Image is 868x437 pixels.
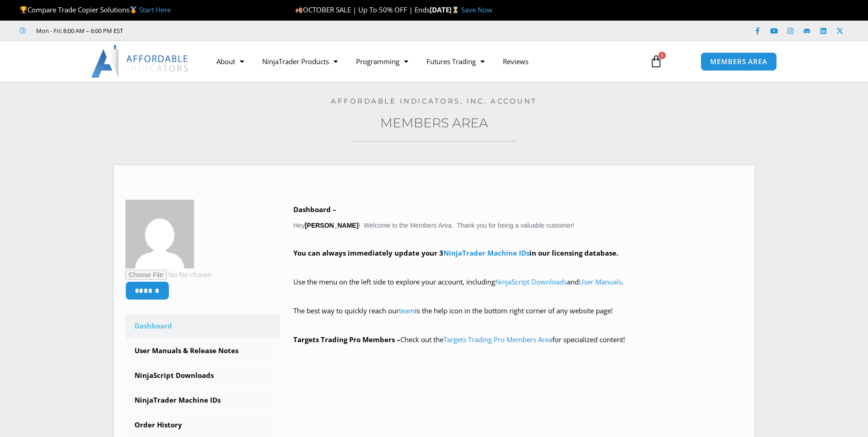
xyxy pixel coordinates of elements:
[710,58,767,65] span: MEMBERS AREA
[399,306,415,315] a: team
[293,203,743,346] div: Hey ! Welcome to the Members Area. Thank you for being a valuable customer!
[34,25,123,36] span: Mon - Fri: 8:00 AM – 6:00 PM EST
[125,200,194,268] img: b4e2eee06595d376c063920cea92b1382eadbd5c45047495a92f47f2f99b0a40
[253,51,347,72] a: NinjaTrader Products
[443,335,552,344] a: Targets Trading Pro Members Area
[293,335,400,344] strong: Targets Trading Pro Members –
[130,6,137,13] img: 🥇
[136,26,273,35] iframe: Customer reviews powered by Trustpilot
[125,413,280,437] a: Order History
[20,6,27,13] img: 🏆
[380,115,488,131] a: Members Area
[701,52,777,71] a: MEMBERS AREA
[494,51,538,72] a: Reviews
[125,314,280,338] a: Dashboard
[125,339,280,363] a: User Manuals & Release Notes
[293,248,618,257] strong: You can always immediately update your 3 in our licensing database.
[207,51,253,72] a: About
[293,305,743,330] p: The best way to quickly reach our is the help icon in the bottom right corner of any website page!
[461,5,492,14] a: Save Now
[293,333,743,346] p: Check out the for specialized content!
[295,5,430,14] span: OCTOBER SALE | Up To 50% OFF | Ends
[293,205,336,214] b: Dashboard –
[452,6,459,13] img: ⌛
[636,48,676,75] a: 0
[296,6,302,13] img: 🍂
[125,388,280,412] a: NinjaTrader Machine IDs
[417,51,494,72] a: Futures Trading
[347,51,417,72] a: Programming
[20,5,171,14] span: Compare Trade Copier Solutions
[125,364,280,388] a: NinjaScript Downloads
[293,276,743,301] p: Use the menu on the left side to explore your account, including and .
[331,97,537,105] a: Affordable Indicators, Inc. Account
[495,277,567,286] a: NinjaScript Downloads
[443,248,529,257] a: NinjaTrader Machine IDs
[305,222,358,229] strong: [PERSON_NAME]
[139,5,171,14] a: Start Here
[579,277,622,286] a: User Manuals
[207,51,639,72] nav: Menu
[658,52,666,59] span: 0
[91,45,189,78] img: LogoAI | Affordable Indicators – NinjaTrader
[430,5,461,14] strong: [DATE]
